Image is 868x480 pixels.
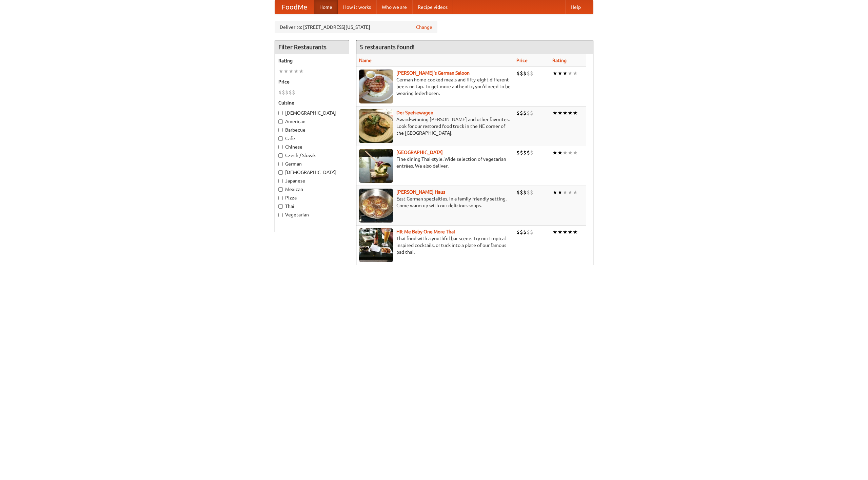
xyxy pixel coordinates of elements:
a: Hit Me Baby One More Thai [396,229,455,234]
a: Home [314,0,338,14]
img: babythai.jpg [359,228,393,262]
a: Name [359,58,372,63]
input: American [278,119,283,124]
input: Mexican [278,187,283,192]
p: East German specialties, in a family-friendly setting. Come warm up with our delicious soups. [359,195,511,209]
li: $ [516,70,520,77]
li: $ [516,189,520,196]
li: $ [530,149,533,156]
input: Cafe [278,136,283,141]
li: $ [278,89,282,96]
label: Japanese [278,177,346,184]
li: $ [520,149,523,156]
li: $ [530,189,533,196]
input: Pizza [278,196,283,200]
a: Der Speisewagen [396,110,433,115]
img: esthers.jpg [359,70,393,103]
li: ★ [552,149,557,156]
label: Barbecue [278,127,346,133]
a: [PERSON_NAME]'s German Saloon [396,70,470,76]
label: Cafe [278,135,346,142]
h5: Rating [278,57,346,64]
label: Vegetarian [278,211,346,218]
li: ★ [299,68,304,75]
li: ★ [573,149,578,156]
li: ★ [294,68,299,75]
img: kohlhaus.jpg [359,189,393,223]
p: Award-winning [PERSON_NAME] and other favorites. Look for our restored food truck in the NE corne... [359,116,511,136]
li: $ [282,89,285,96]
li: $ [523,109,527,117]
li: $ [520,228,523,236]
a: Help [565,0,586,14]
img: speisewagen.jpg [359,109,393,143]
h5: Cuisine [278,99,346,106]
li: ★ [552,228,557,236]
li: ★ [573,109,578,117]
li: $ [530,109,533,117]
label: Mexican [278,186,346,193]
li: $ [530,70,533,77]
input: German [278,162,283,166]
li: ★ [563,70,568,77]
div: Deliver to: [STREET_ADDRESS][US_STATE] [275,21,437,33]
li: $ [289,89,292,96]
label: Chinese [278,143,346,150]
input: Chinese [278,145,283,149]
li: ★ [573,189,578,196]
li: $ [527,189,530,196]
li: ★ [563,189,568,196]
label: [DEMOGRAPHIC_DATA] [278,169,346,176]
a: FoodMe [275,0,314,14]
li: $ [523,70,527,77]
label: Thai [278,203,346,210]
li: ★ [568,228,573,236]
input: Vegetarian [278,213,283,217]
a: Who we are [376,0,412,14]
label: [DEMOGRAPHIC_DATA] [278,110,346,116]
p: German home-cooked meals and fifty-eight different beers on tap. To get more authentic, you'd nee... [359,76,511,97]
input: Barbecue [278,128,283,132]
a: [PERSON_NAME] Haus [396,189,445,195]
a: How it works [338,0,376,14]
li: ★ [568,149,573,156]
li: ★ [557,189,563,196]
li: ★ [568,189,573,196]
label: Czech / Slovak [278,152,346,159]
li: ★ [552,109,557,117]
a: Recipe videos [412,0,453,14]
li: ★ [278,68,283,75]
li: $ [516,109,520,117]
img: satay.jpg [359,149,393,183]
li: $ [516,228,520,236]
label: German [278,160,346,167]
h5: Price [278,78,346,85]
li: $ [527,228,530,236]
li: $ [527,70,530,77]
li: $ [523,149,527,156]
li: $ [292,89,295,96]
li: ★ [552,70,557,77]
li: ★ [563,149,568,156]
li: ★ [568,109,573,117]
li: $ [523,189,527,196]
a: [GEOGRAPHIC_DATA] [396,150,443,155]
input: [DEMOGRAPHIC_DATA] [278,170,283,175]
li: $ [520,109,523,117]
li: $ [523,228,527,236]
li: $ [285,89,289,96]
a: Price [516,58,528,63]
a: Rating [552,58,567,63]
li: ★ [289,68,294,75]
h4: Filter Restaurants [275,40,349,54]
li: $ [527,109,530,117]
li: ★ [568,70,573,77]
li: ★ [563,109,568,117]
li: ★ [557,109,563,117]
li: ★ [557,149,563,156]
li: $ [520,189,523,196]
li: $ [527,149,530,156]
